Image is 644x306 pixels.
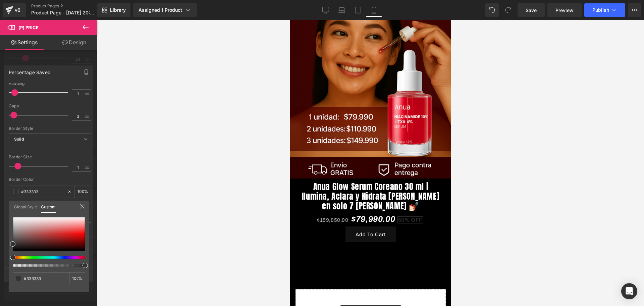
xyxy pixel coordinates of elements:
button: Publish [584,3,625,17]
a: Preview [547,3,582,17]
span: Save [526,7,537,14]
span: (P) Price [18,25,39,30]
a: Desktop [318,3,334,17]
div: Open Intercom Messenger [621,283,637,299]
a: Custom [41,201,56,213]
button: More [628,3,641,17]
span: Preview [555,7,574,14]
span: Library [110,7,126,13]
span: Publish [592,7,609,13]
a: Laptop [334,3,350,17]
a: Tablet [350,3,366,17]
a: Design [50,35,99,50]
a: New Library [97,3,130,17]
div: v6 [13,6,22,14]
div: Assigned 1 Product [139,7,192,13]
a: Mobile [366,3,382,17]
button: Redo [501,3,515,17]
button: Undo [485,3,499,17]
a: Global Style [14,201,37,212]
a: v6 [3,3,26,17]
input: Color [24,275,66,282]
span: Product Page - [DATE] 20:50:17 [31,10,96,15]
div: % [69,272,85,285]
a: Product Pages [31,3,108,9]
